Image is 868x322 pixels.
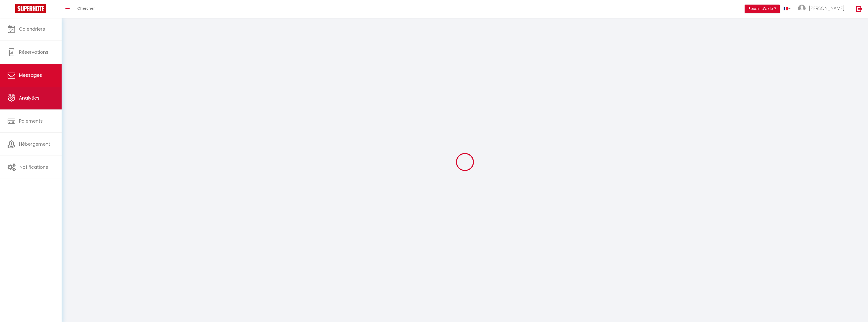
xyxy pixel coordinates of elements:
span: Notifications [20,164,48,170]
button: Besoin d'aide ? [745,5,780,13]
img: logout [856,6,862,12]
span: [PERSON_NAME] [809,5,844,11]
span: Réservations [19,49,48,55]
span: Hébergement [19,141,50,147]
span: Messages [19,72,42,78]
span: Analytics [19,95,40,101]
img: Super Booking [15,4,46,13]
img: ... [798,5,806,12]
span: Chercher [77,6,95,11]
span: Paiements [19,118,43,124]
span: Calendriers [19,26,45,32]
